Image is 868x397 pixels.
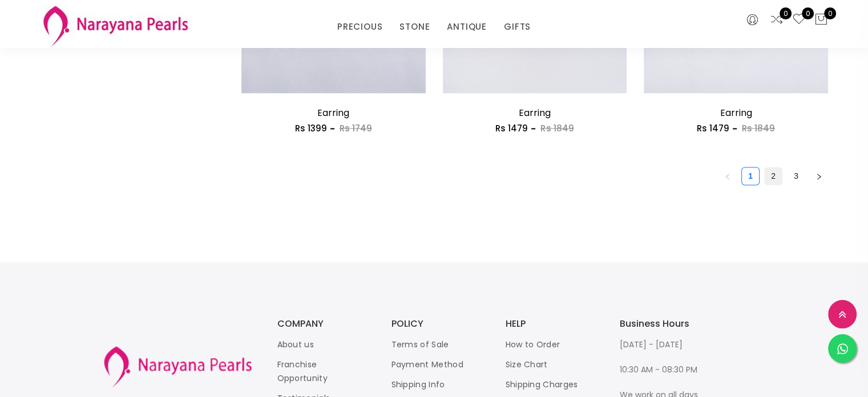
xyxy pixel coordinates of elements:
span: Rs 1479 [697,122,729,134]
a: 0 [792,13,806,27]
h3: COMPANY [277,319,369,328]
a: Shipping Info [391,379,445,390]
span: Rs 1849 [742,122,775,134]
a: 0 [770,13,784,27]
a: Earring [720,106,752,119]
span: 0 [780,7,792,19]
span: left [724,173,731,180]
li: Next Page [810,167,828,185]
a: About us [277,339,314,350]
h3: POLICY [391,319,483,328]
h3: Business Hours [620,319,711,328]
a: 1 [742,167,759,185]
li: Previous Page [718,167,737,185]
span: right [815,173,822,180]
a: PRECIOUS [337,18,382,35]
a: STONE [399,18,430,35]
li: 3 [787,167,805,185]
a: Terms of Sale [391,339,449,350]
p: 10:30 AM - 08:30 PM [620,363,711,376]
a: Earring [317,106,349,119]
span: 0 [824,7,836,19]
a: Earring [519,106,551,119]
li: 1 [741,167,760,185]
a: How to Order [506,339,560,350]
a: GIFTS [504,18,531,35]
a: ANTIQUE [447,18,487,35]
a: 2 [765,167,782,185]
a: Shipping Charges [506,379,578,390]
a: 3 [788,167,805,185]
a: Payment Method [391,359,463,370]
span: Rs 1479 [495,122,528,134]
button: 0 [814,13,828,27]
button: right [810,167,828,185]
h3: HELP [506,319,597,328]
a: Franchise Opportunity [277,359,328,384]
p: [DATE] - [DATE] [620,338,711,351]
button: left [718,167,737,185]
span: 0 [802,7,814,19]
span: Rs 1749 [340,122,372,134]
span: Rs 1399 [295,122,327,134]
li: 2 [764,167,782,185]
span: Rs 1849 [540,122,574,134]
a: Size Chart [506,359,548,370]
